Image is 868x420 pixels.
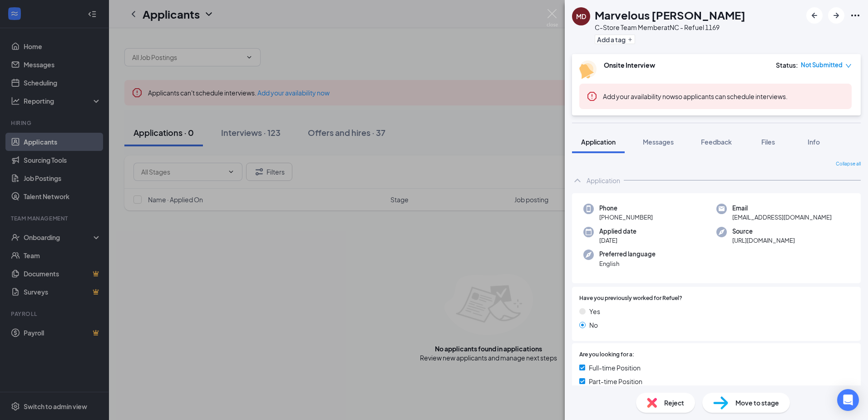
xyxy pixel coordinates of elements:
[732,227,795,236] span: Source
[732,236,795,245] span: [URL][DOMAIN_NAME]
[581,138,616,146] span: Application
[850,10,861,21] svg: Ellipses
[809,10,820,21] svg: ArrowLeftNew
[664,398,684,408] span: Reject
[599,250,656,259] span: Preferred language
[587,91,597,102] svg: Error
[589,320,598,330] span: No
[576,12,586,21] div: MD
[801,60,843,70] span: Not Submitted
[732,204,832,213] span: Email
[599,236,636,245] span: [DATE]
[589,306,600,316] span: Yes
[579,294,682,303] span: Have you previously worked for Refuel?
[572,175,583,186] svg: ChevronUp
[589,363,641,373] span: Full-time Position
[845,63,852,69] span: down
[776,60,798,70] div: Status :
[595,35,635,44] button: PlusAdd a tag
[836,160,861,168] span: Collapse all
[732,213,832,222] span: [EMAIL_ADDRESS][DOMAIN_NAME]
[808,138,820,146] span: Info
[837,389,859,411] div: Open Intercom Messenger
[599,213,653,222] span: [PHONE_NUMBER]
[579,350,634,359] span: Are you looking for a:
[603,92,675,101] button: Add your availability now
[599,227,636,236] span: Applied date
[587,176,620,185] div: Application
[589,376,642,386] span: Part-time Position
[643,138,674,146] span: Messages
[603,92,788,100] span: so applicants can schedule interviews.
[806,7,823,24] button: ArrowLeftNew
[701,138,732,146] span: Feedback
[831,10,842,21] svg: ArrowRight
[599,204,653,213] span: Phone
[595,23,745,32] div: C-Store Team Member at NC - Refuel 1169
[761,138,775,146] span: Files
[599,259,656,268] span: English
[595,7,745,23] h1: Marvelous [PERSON_NAME]
[828,7,844,24] button: ArrowRight
[735,398,779,408] span: Move to stage
[604,61,655,69] b: Onsite Interview
[627,37,633,42] svg: Plus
